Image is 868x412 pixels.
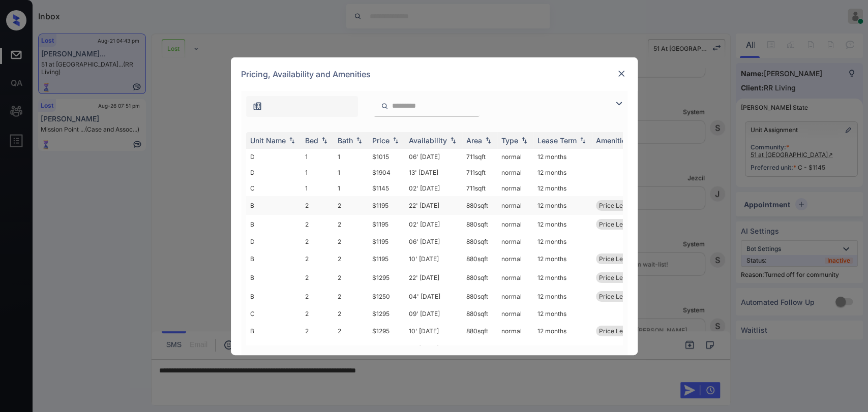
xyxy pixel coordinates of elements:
[616,69,626,79] img: close
[405,249,462,268] td: 10' [DATE]
[533,287,592,306] td: 12 months
[497,322,533,340] td: normal
[599,274,636,281] span: Price Leader
[578,137,588,144] img: sorting
[334,196,368,215] td: 2
[246,215,301,234] td: B
[246,196,301,215] td: B
[599,220,636,228] span: Price Leader
[462,306,497,322] td: 880 sqft
[497,215,533,234] td: normal
[301,165,334,180] td: 1
[252,101,262,111] img: icon-zuma
[301,322,334,340] td: 2
[596,136,630,145] div: Amenities
[497,180,533,196] td: normal
[462,149,497,165] td: 711 sqft
[368,196,405,215] td: $1195
[368,180,405,196] td: $1145
[501,136,518,145] div: Type
[246,322,301,340] td: B
[497,149,533,165] td: normal
[599,293,636,300] span: Price Leader
[533,306,592,322] td: 12 months
[334,287,368,306] td: 2
[533,234,592,249] td: 12 months
[409,136,447,145] div: Availability
[462,215,497,234] td: 880 sqft
[405,165,462,180] td: 13' [DATE]
[334,180,368,196] td: 1
[405,268,462,287] td: 22' [DATE]
[533,180,592,196] td: 12 months
[301,180,334,196] td: 1
[537,136,577,145] div: Lease Term
[301,306,334,322] td: 2
[334,306,368,322] td: 2
[405,180,462,196] td: 02' [DATE]
[246,180,301,196] td: C
[368,149,405,165] td: $1015
[334,215,368,234] td: 2
[301,340,334,356] td: 2
[533,249,592,268] td: 12 months
[405,149,462,165] td: 06' [DATE]
[599,202,636,209] span: Price Leader
[334,268,368,287] td: 2
[305,136,318,145] div: Bed
[613,98,625,110] img: icon-zuma
[368,287,405,306] td: $1250
[246,249,301,268] td: B
[533,268,592,287] td: 12 months
[448,137,458,144] img: sorting
[462,196,497,215] td: 880 sqft
[368,165,405,180] td: $1904
[368,268,405,287] td: $1295
[405,306,462,322] td: 09' [DATE]
[533,149,592,165] td: 12 months
[246,287,301,306] td: B
[462,287,497,306] td: 880 sqft
[246,165,301,180] td: D
[497,165,533,180] td: normal
[368,215,405,234] td: $1195
[301,149,334,165] td: 1
[301,287,334,306] td: 2
[405,234,462,249] td: 06' [DATE]
[405,196,462,215] td: 22' [DATE]
[466,136,482,145] div: Area
[368,340,405,356] td: $1295
[334,165,368,180] td: 1
[599,327,636,335] span: Price Leader
[497,287,533,306] td: normal
[368,249,405,268] td: $1195
[533,165,592,180] td: 12 months
[497,268,533,287] td: normal
[246,340,301,356] td: D
[533,215,592,234] td: 12 months
[334,234,368,249] td: 2
[497,249,533,268] td: normal
[334,340,368,356] td: 2
[368,322,405,340] td: $1295
[246,149,301,165] td: D
[334,249,368,268] td: 2
[301,234,334,249] td: 2
[391,137,401,144] img: sorting
[246,234,301,249] td: D
[405,287,462,306] td: 04' [DATE]
[301,268,334,287] td: 2
[497,196,533,215] td: normal
[231,57,638,91] div: Pricing, Availability and Amenities
[301,215,334,234] td: 2
[334,322,368,340] td: 2
[246,268,301,287] td: B
[462,180,497,196] td: 711 sqft
[301,196,334,215] td: 2
[462,340,497,356] td: 880 sqft
[405,215,462,234] td: 02' [DATE]
[533,340,592,356] td: 12 months
[533,196,592,215] td: 12 months
[301,249,334,268] td: 2
[497,234,533,249] td: normal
